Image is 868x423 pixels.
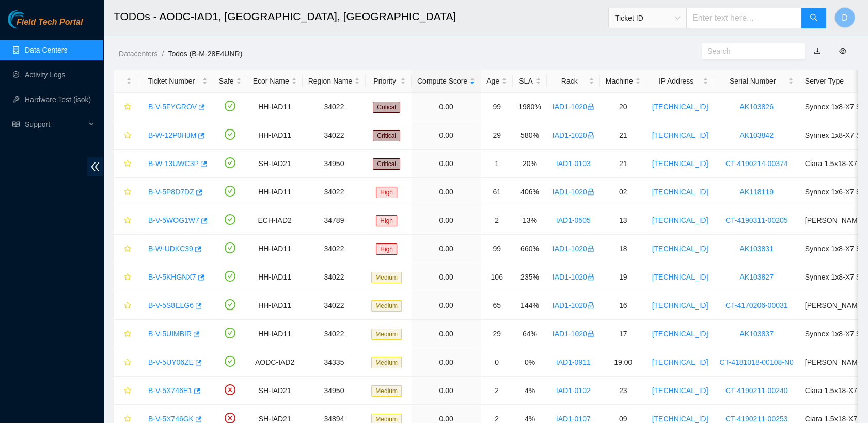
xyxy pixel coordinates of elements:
[652,330,708,338] a: [TECHNICAL_ID]
[652,131,708,139] a: [TECHNICAL_ID]
[600,291,646,320] td: 16
[556,159,591,168] a: IAD1-0103
[148,131,196,139] a: B-W-12P0HJM
[553,131,594,139] a: IAD1-1020lock
[600,150,646,178] td: 21
[303,348,366,377] td: 34335
[652,103,708,111] a: [TECHNICAL_ID]
[371,385,402,397] span: Medium
[412,320,481,348] td: 0.00
[119,240,132,257] button: star
[600,206,646,235] td: 13
[481,263,513,291] td: 106
[814,47,821,55] a: download
[148,358,194,366] a: B-V-5UY06ZE
[376,215,397,226] span: High
[481,235,513,263] td: 99
[124,132,131,140] span: star
[513,320,547,348] td: 64%
[373,102,400,113] span: Critical
[810,13,818,23] span: search
[119,99,132,115] button: star
[225,299,235,310] span: check-circle
[842,11,848,24] span: D
[600,93,646,121] td: 20
[376,243,397,255] span: High
[124,387,131,395] span: star
[17,18,83,27] span: Field Tech Portal
[225,328,235,338] span: check-circle
[225,384,235,395] span: close-circle
[556,216,591,224] a: IAD1-0505
[513,291,547,320] td: 144%
[225,271,235,282] span: check-circle
[725,159,788,168] a: CT-4190214-00374
[371,329,402,340] span: Medium
[119,382,132,399] button: star
[587,132,594,139] span: lock
[725,301,788,310] a: CT-4170206-00031
[739,103,773,111] a: AK103826
[652,188,708,196] a: [TECHNICAL_ID]
[168,50,242,58] a: Todos (B-M-28E4UNR)
[124,217,131,225] span: star
[834,7,855,28] button: D
[739,330,773,338] a: AK103837
[587,103,594,110] span: lock
[225,214,235,225] span: check-circle
[556,358,591,366] a: IAD1-0911
[148,386,192,395] a: B-V-5X746E1
[412,93,481,121] td: 0.00
[600,320,646,348] td: 17
[556,415,591,423] a: IAD1-0107
[373,130,400,141] span: Critical
[553,103,594,111] a: IAD1-1020lock
[600,263,646,291] td: 19
[303,121,366,150] td: 34022
[119,297,132,314] button: star
[225,186,235,197] span: check-circle
[615,10,680,26] span: Ticket ID
[652,386,708,395] a: [TECHNICAL_ID]
[119,354,132,370] button: star
[124,160,131,168] span: star
[119,155,132,172] button: star
[587,330,594,337] span: lock
[247,263,303,291] td: HH-IAD11
[225,157,235,168] span: check-circle
[600,178,646,206] td: 02
[481,121,513,150] td: 29
[481,178,513,206] td: 61
[371,300,402,312] span: Medium
[725,386,788,395] a: CT-4190211-00240
[412,121,481,150] td: 0.00
[412,235,481,263] td: 0.00
[8,19,83,32] a: Akamai TechnologiesField Tech Portal
[376,187,397,198] span: High
[481,377,513,405] td: 2
[247,291,303,320] td: HH-IAD11
[412,206,481,235] td: 0.00
[303,235,366,263] td: 34022
[600,235,646,263] td: 18
[481,320,513,348] td: 29
[513,93,547,121] td: 1980%
[303,93,366,121] td: 34022
[553,330,594,338] a: IAD1-1020lock
[303,377,366,405] td: 34950
[124,273,131,282] span: star
[373,158,400,170] span: Critical
[148,103,197,111] a: B-V-5FYGROV
[119,269,132,285] button: star
[587,245,594,252] span: lock
[412,150,481,178] td: 0.00
[119,50,157,58] a: Datacenters
[124,359,131,367] span: star
[148,216,199,224] a: B-V-5WOG1W7
[119,184,132,200] button: star
[513,150,547,178] td: 20%
[303,150,366,178] td: 34950
[247,235,303,263] td: HH-IAD11
[720,358,794,366] a: CT-4181018-00108-N0
[513,121,547,150] td: 580%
